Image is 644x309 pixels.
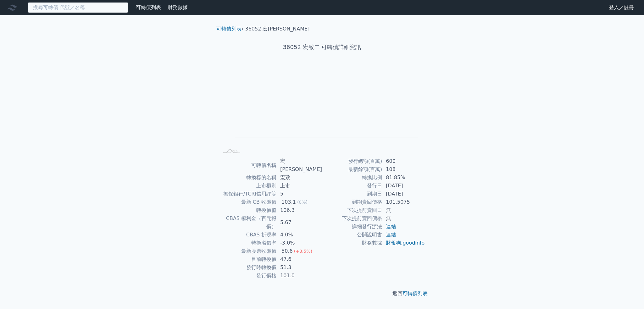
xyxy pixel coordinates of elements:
td: 106.3 [276,206,322,214]
td: 無 [382,214,425,223]
td: 發行日 [322,182,382,190]
td: 101.0 [276,272,322,280]
td: 下次提前賣回價格 [322,214,382,223]
a: 財報狗 [386,240,401,246]
span: (0%) [297,200,308,205]
td: [DATE] [382,190,425,198]
td: 發行時轉換價 [219,263,276,272]
td: 轉換比例 [322,174,382,182]
div: 50.6 [280,247,294,255]
td: 51.3 [276,263,322,272]
td: 上市櫃別 [219,182,276,190]
td: 發行總額(百萬) [322,157,382,165]
td: 下次提前賣回日 [322,206,382,214]
a: 連結 [386,223,396,229]
g: Chart [229,71,418,146]
td: 目前轉換價 [219,255,276,263]
td: 最新股票收盤價 [219,247,276,255]
td: 47.6 [276,255,322,263]
a: goodinfo [402,240,425,246]
span: (+3.5%) [294,249,312,254]
li: 36052 宏[PERSON_NAME] [245,25,310,33]
td: 101.5075 [382,198,425,206]
td: 宏[PERSON_NAME] [276,157,322,174]
td: 轉換溢價率 [219,239,276,247]
td: 財務數據 [322,239,382,247]
td: 到期賣回價格 [322,198,382,206]
a: 登入／註冊 [604,3,639,13]
td: 公開說明書 [322,231,382,239]
td: 最新 CB 收盤價 [219,198,276,206]
a: 可轉債列表 [402,290,428,296]
td: 宏致 [276,174,322,182]
td: -3.0% [276,239,322,247]
td: 4.0% [276,231,322,239]
td: CBAS 權利金（百元報價） [219,214,276,231]
td: 最新餘額(百萬) [322,165,382,174]
td: 81.85% [382,174,425,182]
td: [DATE] [382,182,425,190]
td: 詳細發行辦法 [322,223,382,231]
a: 可轉債列表 [216,26,241,32]
td: 600 [382,157,425,165]
h1: 36052 宏致二 可轉債詳細資訊 [211,43,433,52]
td: 無 [382,206,425,214]
div: 103.1 [280,198,297,206]
a: 財務數據 [168,4,188,10]
td: 上市 [276,182,322,190]
td: 5 [276,190,322,198]
td: 轉換標的名稱 [219,174,276,182]
a: 連結 [386,232,396,238]
td: , [382,239,425,247]
td: 可轉債名稱 [219,157,276,174]
li: › [216,25,243,33]
td: 發行價格 [219,272,276,280]
td: 5.67 [276,214,322,231]
p: 返回 [211,290,433,297]
td: CBAS 折現率 [219,231,276,239]
input: 搜尋可轉債 代號／名稱 [28,2,128,13]
td: 轉換價值 [219,206,276,214]
a: 可轉債列表 [136,4,161,10]
td: 擔保銀行/TCRI信用評等 [219,190,276,198]
td: 108 [382,165,425,174]
td: 到期日 [322,190,382,198]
